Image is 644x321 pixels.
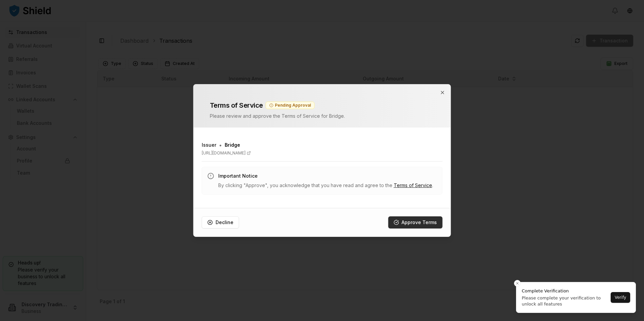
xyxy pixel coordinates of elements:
[219,141,222,149] span: •
[210,101,263,110] h2: Terms of Service
[218,182,433,189] p: By clicking "Approve", you acknowledge that you have read and agree to the .
[202,142,216,148] h3: Issuer
[202,216,239,228] button: Decline
[266,102,315,109] div: Pending Approval
[218,173,433,179] h3: Important Notice
[210,113,434,119] p: Please review and approve the Terms of Service for Bridge .
[388,216,442,228] button: Approve Terms
[225,142,240,148] span: Bridge
[394,182,432,188] a: Terms of Service
[202,150,443,156] a: [URL][DOMAIN_NAME]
